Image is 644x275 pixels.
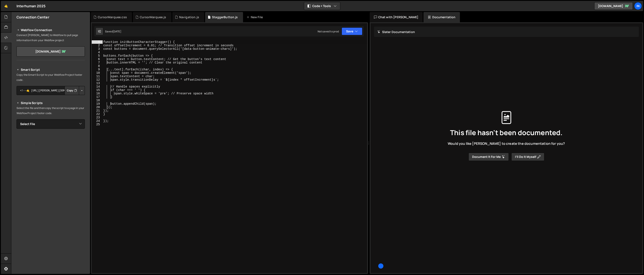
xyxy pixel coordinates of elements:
[17,15,49,20] h2: Connection Center
[92,68,103,71] div: 9
[92,119,103,123] div: 24
[377,30,415,34] h2: Slater Documentation
[342,27,362,35] button: Save
[92,40,103,44] div: 1
[105,30,121,33] div: Saved
[92,99,103,102] div: 18
[92,92,103,95] div: 16
[17,86,85,95] textarea: <!--🤙 [URL][PERSON_NAME][DOMAIN_NAME]> <script>document.addEventListener("DOMContentLoaded", func...
[17,100,85,106] h2: Simple Scripts
[92,102,103,106] div: 19
[92,95,103,99] div: 17
[17,33,85,43] p: Connect [PERSON_NAME] to Webflow to pull page information from your Webflow project
[17,3,45,9] div: Interhuman 2025
[17,136,85,174] iframe: YouTube video player
[179,15,199,19] div: Navigation.js
[17,72,85,83] p: Copy the Smart Script to your Webflow Project footer code.
[212,15,238,19] div: StaggerButton.js
[65,86,79,95] button: Copy
[450,129,563,136] span: This file hasn't been documented.
[92,82,103,85] div: 13
[17,27,85,33] h2: Webflow Connection
[370,12,423,22] div: Chat with [PERSON_NAME]
[92,61,103,64] div: 7
[17,106,85,116] p: Select the file and then copy the script to a page in your Webflow Project footer code.
[92,88,103,92] div: 15
[92,51,103,54] div: 4
[448,141,565,146] span: Would you like [PERSON_NAME] to create the documentation for you?
[318,30,339,33] div: Not saved to prod
[423,12,460,22] div: Documentation
[92,75,103,78] div: 11
[17,177,85,216] iframe: YouTube video player
[246,15,264,19] div: New File
[92,44,103,47] div: 2
[594,2,633,10] a: [DOMAIN_NAME]
[92,64,103,68] div: 8
[468,153,509,161] button: Document it for me
[511,153,544,161] button: I’ll do it myself
[113,30,121,33] div: [DATE]
[634,2,642,10] a: In
[92,106,103,109] div: 20
[92,71,103,75] div: 10
[92,54,103,57] div: 5
[92,109,103,112] div: 21
[92,112,103,116] div: 22
[92,116,103,119] div: 23
[92,123,103,126] div: 25
[92,78,103,82] div: 12
[92,85,103,88] div: 14
[17,46,85,57] a: [DOMAIN_NAME]
[92,57,103,61] div: 6
[140,15,166,19] div: CursorMarquee.js
[17,67,85,72] h2: Smart Script
[98,15,127,19] div: CursorMarquee.css
[65,86,85,95] div: Button group with nested dropdown
[92,47,103,51] div: 3
[1,1,11,11] a: 🤙
[304,2,340,10] button: Code + Tools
